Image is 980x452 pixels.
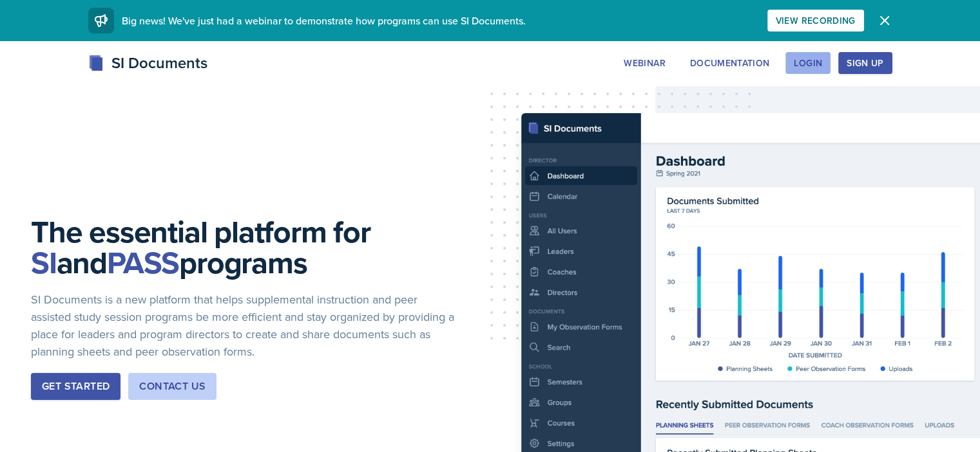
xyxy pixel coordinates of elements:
[838,52,892,74] button: Sign Up
[847,58,883,68] div: Sign Up
[88,51,207,75] div: SI Documents
[42,379,110,394] div: Get Started
[785,52,831,74] button: Login
[128,373,216,400] button: Contact Us
[31,373,120,400] button: Get Started
[690,58,770,68] div: Documentation
[624,58,665,68] div: Webinar
[776,15,856,26] div: View Recording
[794,58,822,68] div: Login
[139,379,206,394] div: Contact Us
[615,52,673,74] button: Webinar
[682,52,778,74] button: Documentation
[767,10,864,32] button: View Recording
[122,14,526,28] span: Big news! We've just had a webinar to demonstrate how programs can use SI Documents.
